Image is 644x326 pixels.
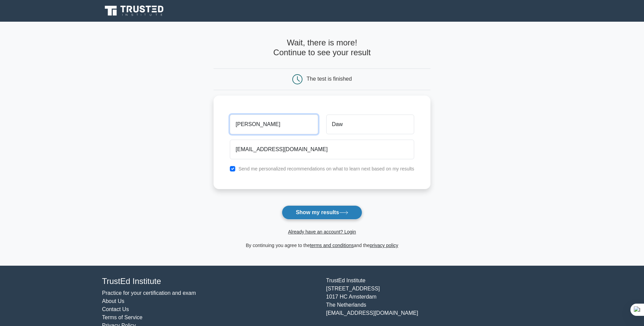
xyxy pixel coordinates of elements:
input: First name [230,115,318,134]
a: Contact Us [102,306,129,312]
a: Already have an account? Login [288,229,356,235]
div: The test is finished [307,76,352,82]
input: Last name [326,115,414,134]
a: terms and conditions [310,243,354,248]
input: Email [230,140,414,159]
a: Terms of Service [102,314,143,320]
label: Send me personalized recommendations on what to learn next based on my results [238,166,414,171]
a: Practice for your certification and exam [102,290,196,296]
h4: TrustEd Institute [102,277,318,286]
div: By continuing you agree to the and the [209,241,435,249]
button: Show my results [282,205,362,220]
h4: Wait, there is more! Continue to see your result [214,38,430,58]
a: privacy policy [370,243,398,248]
a: About Us [102,298,125,304]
